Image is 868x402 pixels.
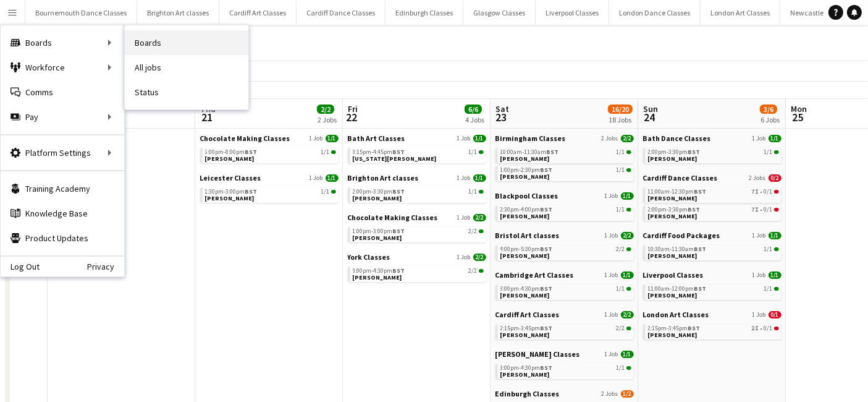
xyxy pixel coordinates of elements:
[479,150,484,154] span: 1/1
[500,212,550,220] span: Kimberley Smithson
[789,110,807,124] span: 25
[500,370,550,378] span: Candice Wright
[495,134,634,143] a: Birmingham Classes2 Jobs2/2
[621,311,634,319] span: 2/2
[500,364,631,378] a: 3:00pm-4:30pmBST1/1[PERSON_NAME]
[774,327,779,330] span: 0/1
[495,310,560,319] span: Cardiff Art Classes
[648,187,779,202] a: 11:00am-12:30pmBST7I•0/1[PERSON_NAME]
[125,80,248,105] a: Status
[495,389,634,398] a: Edinburgh Classes2 Jobs1/2
[605,311,618,319] span: 1 Job
[643,134,711,143] span: Bath Dance Classes
[353,189,405,195] span: 2:00pm-3:30pm
[348,103,358,114] span: Fri
[348,134,486,143] a: Bath Art Classes1 Job1/1
[198,110,216,124] span: 21
[469,149,478,155] span: 1/1
[353,227,484,241] a: 1:00pm-3:00pmBST2/2[PERSON_NAME]
[774,287,779,291] span: 1/1
[346,110,358,124] span: 22
[541,245,553,253] span: BST
[353,194,402,202] span: Samantha Martinez
[353,273,402,281] span: David Dorton
[760,105,777,114] span: 3/6
[752,232,766,239] span: 1 Job
[500,245,631,259] a: 4:00pm-5:30pmBST2/2[PERSON_NAME]
[200,173,339,205] div: Leicester Classes1 Job1/11:30pm-3:00pmBST1/1[PERSON_NAME]
[643,270,782,310] div: Liverpool Classes1 Job1/111:00am-12:00pmBST1/1[PERSON_NAME]
[1,80,124,105] a: Comms
[479,229,484,233] span: 2/2
[605,232,618,239] span: 1 Job
[621,272,634,279] span: 1/1
[648,194,697,202] span: Katie Mc Collum
[648,205,779,220] a: 2:00pm-3:30pmBST7I•0/1[PERSON_NAME]
[348,252,486,284] div: York Classes1 Job2/23:00pm-4:30pmBST2/2[PERSON_NAME]
[602,135,618,142] span: 2 Jobs
[648,286,707,292] span: 11:00am-12:00pm
[774,208,779,212] span: 0/1
[609,1,701,25] button: London Dance Classes
[541,324,553,332] span: BST
[200,134,290,143] span: Chocolate Making Classes
[205,187,336,202] a: 1:30pm-3:00pmBST1/1[PERSON_NAME]
[495,389,560,398] span: Edinburgh Classes
[626,327,631,330] span: 2/2
[457,135,471,142] span: 1 Job
[500,286,553,292] span: 3:00pm-4:30pm
[764,149,773,155] span: 1/1
[317,105,334,114] span: 2/2
[137,1,219,25] button: Brighton Art classes
[348,252,390,262] span: York Classes
[688,324,701,332] span: BST
[774,150,779,154] span: 1/1
[353,228,405,234] span: 1:00pm-3:00pm
[495,270,634,280] a: Cambridge Art Classes1 Job1/1
[348,173,486,213] div: Brighton Art classes1 Job1/12:00pm-3:30pmBST1/1[PERSON_NAME]
[348,213,438,222] span: Chocolate Making Classes
[495,270,634,310] div: Cambridge Art Classes1 Job1/13:00pm-4:30pmBST1/1[PERSON_NAME]
[643,310,782,342] div: London Art Classes1 Job0/12:15pm-3:45pmBST2I•0/1[PERSON_NAME]
[643,270,704,280] span: Liverpool Classes
[752,207,759,213] span: 7I
[310,174,323,182] span: 1 Job
[25,1,137,25] button: Bournemouth Dance Classes
[348,213,486,222] a: Chocolate Making Classes1 Job2/2
[353,187,484,202] a: 2:00pm-3:30pmBST1/1[PERSON_NAME]
[200,173,261,182] span: Leicester Classes
[641,110,658,124] span: 24
[495,134,566,143] span: Birmingham Classes
[769,135,782,142] span: 1/1
[348,252,486,262] a: York Classes1 Job2/2
[331,150,336,154] span: 1/1
[541,166,553,174] span: BST
[648,246,707,252] span: 10:30am-11:30am
[500,252,550,260] span: Michael Cottrill
[791,103,807,114] span: Mon
[479,190,484,194] span: 1/1
[348,173,486,182] a: Brighton Art classes1 Job1/1
[500,291,550,299] span: Kath Barco
[648,155,697,163] span: Emily Parsloe
[353,267,484,281] a: 3:00pm-4:30pmBST2/2[PERSON_NAME]
[331,190,336,194] span: 1/1
[386,1,463,25] button: Edinburgh Classes
[648,212,697,220] span: Roanna Levannais
[500,207,553,213] span: 2:30pm-4:00pm
[761,115,780,124] div: 6 Jobs
[495,231,560,240] span: Bristol Art classes
[500,365,553,371] span: 3:00pm-4:30pm
[643,134,782,143] a: Bath Dance Classes1 Job1/1
[621,390,634,398] span: 1/2
[626,150,631,154] span: 1/1
[617,207,625,213] span: 1/1
[205,155,255,163] span: Judith Ward
[495,349,580,359] span: Chester Classes
[643,134,782,173] div: Bath Dance Classes1 Job1/12:00pm-3:30pmBST1/1[PERSON_NAME]
[495,310,634,319] a: Cardiff Art Classes1 Job2/2
[500,149,559,155] span: 10:00am-11:30am
[479,269,484,273] span: 2/2
[1,176,124,201] a: Training Academy
[626,247,631,251] span: 2/2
